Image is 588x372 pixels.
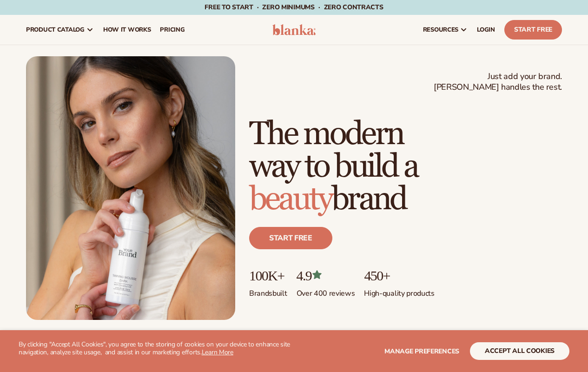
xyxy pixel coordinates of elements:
span: Just add your brand. [PERSON_NAME] handles the rest. [434,71,562,93]
p: By clicking "Accept All Cookies", you agree to the storing of cookies on your device to enhance s... [19,341,294,357]
span: pricing [160,26,185,33]
a: Start Free [504,20,562,40]
img: logo [272,24,316,35]
a: Learn More [202,348,233,357]
a: product catalog [21,15,99,45]
p: Brands built [249,283,287,299]
span: beauty [249,179,331,219]
span: Manage preferences [384,347,459,356]
h1: The modern way to build a brand [249,118,562,216]
span: resources [423,26,458,33]
span: LOGIN [477,26,495,33]
p: 100K+ [249,268,287,283]
a: resources [418,15,472,45]
button: accept all cookies [470,342,569,360]
span: product catalog [26,26,85,33]
img: Female holding tanning mousse. [26,56,235,320]
span: How It Works [103,26,151,33]
p: High-quality products [364,283,434,299]
button: Manage preferences [384,342,459,360]
span: Free to start · ZERO minimums · ZERO contracts [205,3,383,12]
p: 4.9 [297,268,355,283]
a: pricing [155,15,189,45]
a: How It Works [99,15,156,45]
p: 450+ [364,268,434,283]
a: Start free [249,227,332,249]
a: LOGIN [472,15,500,45]
p: Over 400 reviews [297,283,355,299]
